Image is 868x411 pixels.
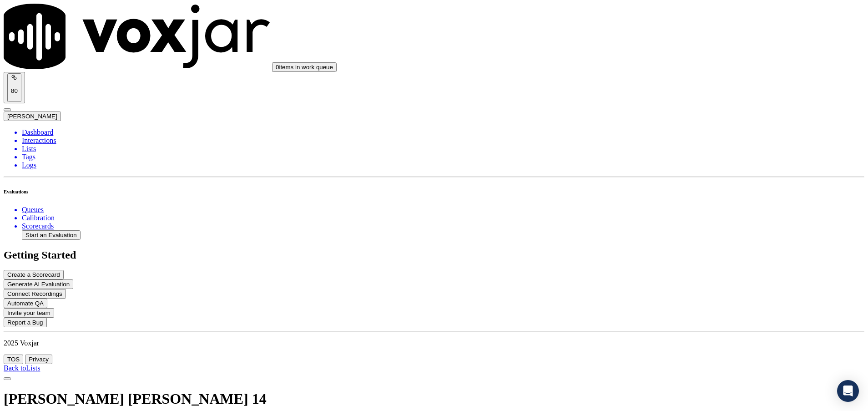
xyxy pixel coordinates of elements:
p: 2025 Voxjar [4,339,864,347]
a: Tags [22,153,864,161]
button: Invite your team [4,308,54,318]
button: TOS [4,355,23,364]
button: Create a Scorecard [4,270,64,279]
a: Logs [22,161,864,169]
button: 0items in work queue [272,62,337,72]
a: Lists [22,145,864,153]
a: Scorecards [22,222,864,230]
button: Start an Evaluation [22,230,81,240]
img: voxjar logo [4,4,270,69]
span: [PERSON_NAME] [7,113,57,120]
div: Open Intercom Messenger [837,380,859,402]
a: Queues [22,206,864,214]
button: Privacy [25,355,52,364]
a: Dashboard [22,128,864,137]
button: 80 [7,73,21,102]
p: 80 [11,87,18,94]
h6: Evaluations [4,189,864,194]
button: 80 [4,72,25,103]
a: Calibration [22,214,864,222]
button: Automate QA [4,299,47,308]
h2: Getting Started [4,249,864,261]
button: [PERSON_NAME] [4,112,61,121]
h1: [PERSON_NAME] [PERSON_NAME] 14 [4,391,864,407]
a: Interactions [22,137,864,145]
a: Back toLists [4,364,40,372]
button: Generate AI Evaluation [4,279,73,289]
button: Report a Bug [4,318,47,327]
button: Connect Recordings [4,289,66,299]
